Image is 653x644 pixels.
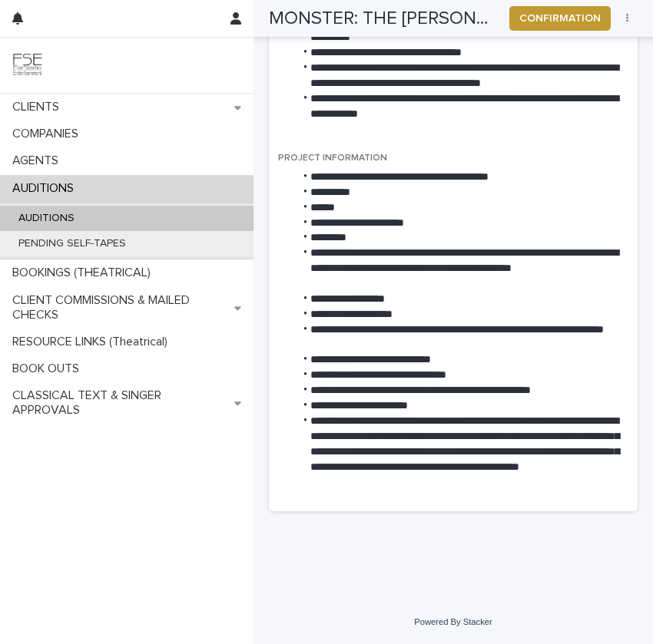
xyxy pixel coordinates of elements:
[269,8,497,30] h2: MONSTER: THE LIZZIE BORDEN STORY, Ep. #401/402
[6,212,87,225] p: AUDITIONS
[414,617,492,626] a: Powered By Stacker
[6,362,91,376] p: BOOK OUTS
[6,100,71,114] p: CLIENTS
[6,154,71,168] p: AGENTS
[6,237,138,250] p: PENDING SELF-TAPES
[6,127,91,141] p: COMPANIES
[12,50,43,81] img: 9JgRvJ3ETPGCJDhvPVA5
[6,388,234,418] p: CLASSICAL TEXT & SINGER APPROVALS
[6,335,180,349] p: RESOURCE LINKS (Theatrical)
[278,154,387,163] span: PROJECT INFORMATION
[6,266,163,280] p: BOOKINGS (THEATRICAL)
[519,11,601,26] span: CONFIRMATION
[509,6,611,31] button: CONFIRMATION
[6,293,234,322] p: CLIENT COMMISSIONS & MAILED CHECKS
[6,181,86,196] p: AUDITIONS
